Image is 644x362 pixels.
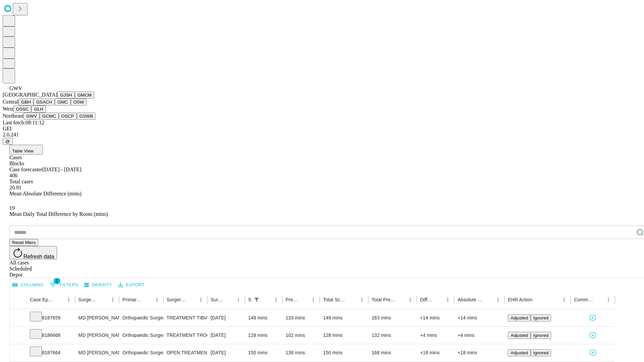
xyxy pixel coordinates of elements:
[484,295,493,304] button: Sort
[224,295,234,304] button: Sort
[40,113,59,120] button: GCMC
[122,297,142,302] div: Primary Service
[3,126,641,132] div: GEI
[64,295,73,304] button: Menu
[286,327,317,344] div: 102 mins
[30,327,72,344] div: 8186668
[48,280,80,290] button: Show filters
[511,333,528,338] span: Adjusted
[30,297,54,302] div: Case Epic Id
[559,295,569,304] button: Menu
[458,344,501,361] div: +18 mins
[167,297,186,302] div: Surgery Name
[78,309,116,326] div: MD [PERSON_NAME]
[248,297,251,302] div: Scheduled In Room Duration
[59,113,77,120] button: OSCP
[116,280,146,290] button: Export
[9,239,38,246] button: Reset filters
[420,297,433,302] div: Difference
[372,327,414,344] div: 132 mins
[443,295,452,304] button: Menu
[508,297,532,302] div: EHR Action
[34,99,55,106] button: GSACH
[13,106,32,113] button: OSSC
[9,185,21,190] span: 20.91
[348,295,357,304] button: Sort
[420,309,451,326] div: +14 mins
[458,309,501,326] div: +14 mins
[31,106,46,113] button: GLH
[42,167,81,172] span: [DATE] - [DATE]
[508,349,531,356] button: Adjusted
[55,295,64,304] button: Sort
[458,327,501,344] div: +4 mins
[286,309,317,326] div: 133 mins
[211,297,224,302] div: Surgery Date
[323,297,347,302] div: Total Scheduled Duration
[122,309,160,326] div: Orthopaedic Surgery
[9,85,22,91] span: GWV
[271,295,281,304] button: Menu
[458,297,483,302] div: Absolute Difference
[252,295,261,304] div: 1 active filter
[420,344,451,361] div: +18 mins
[167,309,204,326] div: TREATMENT TIBIAL FRACTURE BY INTRAMEDULLARY IMPLANT
[9,145,43,155] button: Table View
[594,295,604,304] button: Sort
[9,173,17,178] span: 406
[75,92,94,99] button: GMCM
[9,167,42,172] span: Case forecaster
[531,349,551,356] button: Ignored
[18,99,34,106] button: GBH
[234,295,243,304] button: Menu
[533,333,548,338] span: Ignored
[434,295,443,304] button: Sort
[167,344,204,361] div: OPEN TREATMENT [MEDICAL_DATA] INTERMEDULLARY ROD
[9,179,33,184] span: Total cases
[531,314,551,321] button: Ignored
[122,327,160,344] div: Orthopaedic Surgery
[9,205,15,211] span: 19
[372,344,414,361] div: 168 mins
[71,99,87,106] button: OSW
[143,295,152,304] button: Sort
[3,113,23,119] span: Northeast
[196,295,206,304] button: Menu
[396,295,406,304] button: Sort
[323,344,365,361] div: 150 mins
[78,297,98,302] div: Surgeon Name
[211,327,241,344] div: [DATE]
[531,332,551,339] button: Ignored
[420,327,451,344] div: +4 mins
[9,191,82,196] span: Mean Absolute Difference (mins)
[99,295,108,304] button: Sort
[357,295,367,304] button: Menu
[13,330,23,342] button: Expand
[187,295,196,304] button: Sort
[286,297,299,302] div: Predicted In Room Duration
[3,138,13,145] button: @
[57,92,75,99] button: GJSH
[77,113,96,120] button: GSWB
[23,113,40,120] button: GWV
[309,295,318,304] button: Menu
[78,327,116,344] div: MD [PERSON_NAME]
[262,295,271,304] button: Sort
[323,327,365,344] div: 128 mins
[122,344,160,361] div: Orthopaedic Surgery
[372,297,396,302] div: Total Predicted Duration
[3,106,13,112] span: West
[286,344,317,361] div: 138 mins
[9,246,57,259] button: Refresh data
[13,312,23,324] button: Expand
[533,295,542,304] button: Sort
[3,99,18,105] span: Central
[78,344,116,361] div: MD [PERSON_NAME]
[248,327,279,344] div: 128 mins
[299,295,309,304] button: Sort
[248,309,279,326] div: 149 mins
[108,295,117,304] button: Menu
[30,309,72,326] div: 8187659
[604,295,613,304] button: Menu
[211,309,241,326] div: [DATE]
